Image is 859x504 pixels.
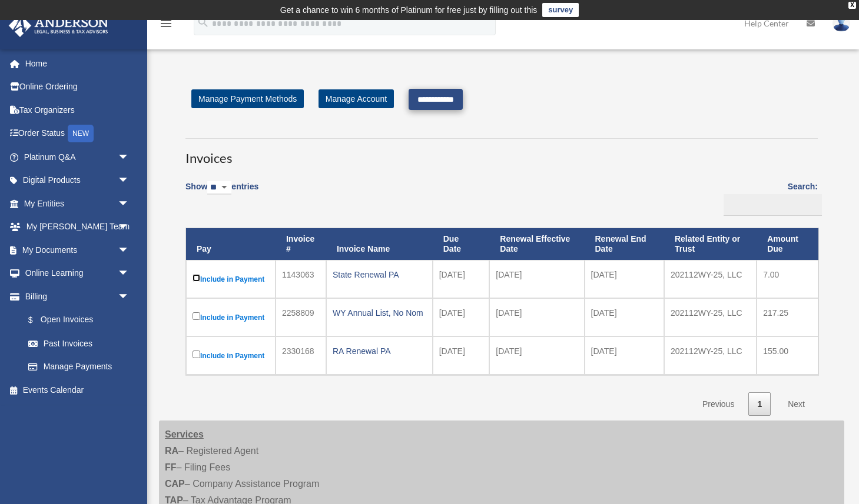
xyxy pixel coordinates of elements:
[757,260,818,298] td: 7.00
[159,21,173,31] a: menu
[333,305,426,321] div: WY Annual List, No Nom
[118,285,141,309] span: arrow_drop_down
[664,336,757,375] td: 202112WY-25, LLC
[276,228,326,260] th: Invoice #: activate to sort column ascending
[8,169,147,192] a: Digital Productsarrow_drop_down
[433,336,490,375] td: [DATE]
[757,298,818,336] td: 217.25
[585,228,664,260] th: Renewal End Date: activate to sort column ascending
[118,262,141,286] span: arrow_drop_down
[585,298,664,336] td: [DATE]
[165,429,204,439] strong: Services
[489,260,584,298] td: [DATE]
[165,446,178,456] strong: RA
[779,392,814,416] a: Next
[197,16,210,29] i: search
[68,125,94,142] div: NEW
[118,169,141,193] span: arrow_drop_down
[542,3,579,17] a: survey
[8,285,141,308] a: Billingarrow_drop_down
[118,192,141,216] span: arrow_drop_down
[165,479,185,489] strong: CAP
[433,298,490,336] td: [DATE]
[433,228,490,260] th: Due Date: activate to sort column ascending
[193,272,269,286] label: Include in Payment
[8,98,147,122] a: Tax Organizers
[748,392,771,416] a: 1
[165,462,177,472] strong: FF
[193,348,269,363] label: Include in Payment
[8,75,147,99] a: Online Ordering
[193,274,200,282] input: Include in Payment
[276,260,326,298] td: 1143063
[319,89,394,108] a: Manage Account
[664,260,757,298] td: 202112WY-25, LLC
[276,336,326,375] td: 2330168
[326,228,433,260] th: Invoice Name: activate to sort column ascending
[191,89,304,108] a: Manage Payment Methods
[193,310,269,325] label: Include in Payment
[333,266,426,283] div: State Renewal PA
[585,336,664,375] td: [DATE]
[489,228,584,260] th: Renewal Effective Date: activate to sort column ascending
[8,145,147,169] a: Platinum Q&Aarrow_drop_down
[664,298,757,336] td: 202112WY-25, LLC
[489,336,584,375] td: [DATE]
[489,298,584,336] td: [DATE]
[185,179,258,206] label: Show entries
[585,260,664,298] td: [DATE]
[193,351,200,358] input: Include in Payment
[433,260,490,298] td: [DATE]
[185,138,818,168] h3: Invoices
[757,336,818,375] td: 155.00
[16,308,135,332] a: $Open Invoices
[159,16,173,31] i: menu
[8,238,147,262] a: My Documentsarrow_drop_down
[757,228,818,260] th: Amount Due: activate to sort column ascending
[8,262,147,285] a: Online Learningarrow_drop_down
[118,215,141,239] span: arrow_drop_down
[118,238,141,262] span: arrow_drop_down
[8,215,147,239] a: My [PERSON_NAME] Teamarrow_drop_down
[8,52,147,75] a: Home
[8,192,147,215] a: My Entitiesarrow_drop_down
[8,122,147,146] a: Order StatusNEW
[186,228,276,260] th: Pay: activate to sort column descending
[664,228,757,260] th: Related Entity or Trust: activate to sort column ascending
[8,378,147,402] a: Events Calendar
[724,194,822,216] input: Search:
[35,313,41,328] span: $
[207,181,231,195] select: Showentries
[280,3,538,17] div: Get a chance to win 6 months of Platinum for free just by filling out this
[333,343,426,359] div: RA Renewal PA
[5,14,112,37] img: Anderson Advisors Platinum Portal
[848,2,856,9] div: close
[276,298,326,336] td: 2258809
[16,332,141,355] a: Past Invoices
[833,15,850,32] img: User Pic
[719,179,818,216] label: Search:
[193,312,200,320] input: Include in Payment
[118,145,141,169] span: arrow_drop_down
[16,355,141,379] a: Manage Payments
[694,392,743,416] a: Previous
